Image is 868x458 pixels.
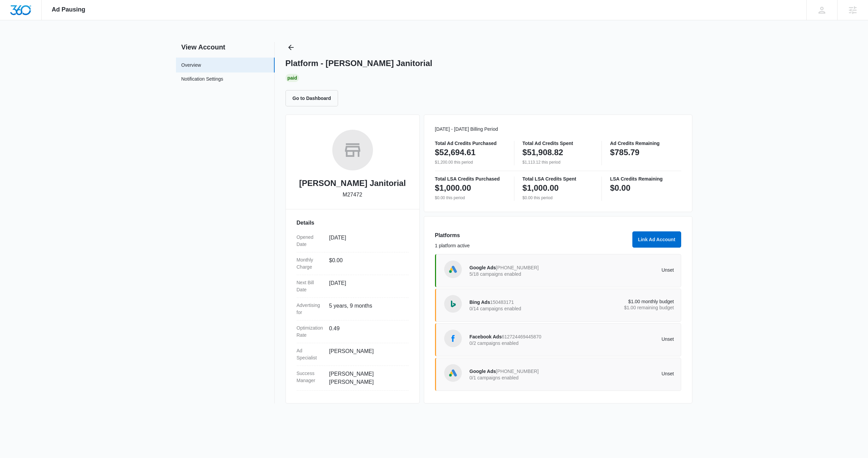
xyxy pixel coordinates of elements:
[329,234,403,248] dd: [DATE]
[11,18,16,23] img: website_grey.svg
[435,323,681,356] a: Facebook AdsFacebook Ads6127244694458700/2 campaigns enabledUnset
[522,141,593,146] p: Total Ad Credits Spent
[26,40,61,44] div: Domain Overview
[435,289,681,322] a: Bing AdsBing Ads1504831710/14 campaigns enabled$1.00 monthly budget$1.00 remaining budget
[329,302,403,316] dd: 5 years, 9 months
[470,341,572,346] p: 0/2 campaigns enabled
[435,242,628,249] p: 1 platform active
[435,183,471,193] p: $1,000.00
[470,334,502,339] span: Facebook Ads
[52,6,85,13] span: Ad Pausing
[343,191,362,199] p: M27472
[297,219,409,227] h3: Details
[572,371,674,376] p: Unset
[18,18,75,23] div: Domain: [DOMAIN_NAME]
[329,347,403,361] dd: [PERSON_NAME]
[176,42,275,52] h2: View Account
[435,159,506,165] p: $1,200.00 this period
[297,252,409,275] div: Monthly Charge$0.00
[502,334,541,339] span: 612724469445870
[285,42,296,53] button: Back
[18,39,24,45] img: tab_domain_overview_orange.svg
[285,58,432,68] h1: Platform - [PERSON_NAME] Janitorial
[572,337,674,341] p: Unset
[522,159,593,165] p: $1,113.12 this period
[522,176,593,181] p: Total LSA Credits Spent
[299,177,406,189] h2: [PERSON_NAME] Janitorial
[297,347,324,361] dt: Ad Specialist
[297,343,409,366] div: Ad Specialist[PERSON_NAME]
[75,40,114,44] div: Keywords by Traffic
[67,39,73,45] img: tab_keywords_by_traffic_grey.svg
[329,370,403,386] dd: [PERSON_NAME] [PERSON_NAME]
[297,256,324,271] dt: Monthly Charge
[448,299,458,309] img: Bing Ads
[470,369,496,374] span: Google Ads
[181,76,223,84] a: Notification Settings
[297,366,409,391] div: Success Manager[PERSON_NAME] [PERSON_NAME]
[285,74,299,82] div: Paid
[285,95,342,101] a: Go to Dashboard
[435,254,681,287] a: Google AdsGoogle Ads[PHONE_NUMBER]5/18 campaigns enabledUnset
[448,333,458,343] img: Facebook Ads
[297,298,409,320] div: Advertising for5 years, 9 months
[297,325,324,339] dt: Optimization Rate
[435,141,506,146] p: Total Ad Credits Purchased
[448,368,458,378] img: Google Ads
[522,195,593,201] p: $0.00 this period
[572,305,674,310] p: $1.00 remaining budget
[435,126,681,133] p: [DATE] - [DATE] Billing Period
[572,268,674,272] p: Unset
[470,265,496,270] span: Google Ads
[610,176,681,181] p: LSA Credits Remaining
[297,230,409,252] div: Opened Date[DATE]
[181,62,201,69] a: Overview
[297,370,324,384] dt: Success Manager
[470,299,490,305] span: Bing Ads
[522,147,563,158] p: $51,908.82
[610,183,630,193] p: $0.00
[435,147,476,158] p: $52,694.61
[470,306,572,311] p: 0/14 campaigns enabled
[470,375,572,380] p: 0/1 campaigns enabled
[448,264,458,274] img: Google Ads
[297,302,324,316] dt: Advertising for
[632,231,681,248] button: Link Ad Account
[435,176,506,181] p: Total LSA Credits Purchased
[522,183,559,193] p: $1,000.00
[572,299,674,304] p: $1.00 monthly budget
[490,299,514,305] span: 150483171
[496,369,539,374] span: [PHONE_NUMBER]
[610,147,639,158] p: $785.79
[11,11,16,16] img: logo_orange.svg
[329,325,403,339] dd: 0.49
[19,11,33,16] div: v 4.0.25
[297,320,409,343] div: Optimization Rate0.49
[297,275,409,298] div: Next Bill Date[DATE]
[435,195,506,201] p: $0.00 this period
[435,358,681,391] a: Google AdsGoogle Ads[PHONE_NUMBER]0/1 campaigns enabledUnset
[435,231,628,240] h3: Platforms
[329,279,403,293] dd: [DATE]
[610,141,681,146] p: Ad Credits Remaining
[329,256,403,271] dd: $0.00
[297,279,324,293] dt: Next Bill Date
[297,234,324,248] dt: Opened Date
[285,90,338,106] button: Go to Dashboard
[470,272,572,276] p: 5/18 campaigns enabled
[496,265,539,270] span: [PHONE_NUMBER]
